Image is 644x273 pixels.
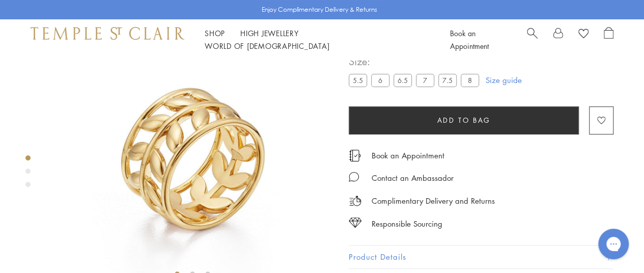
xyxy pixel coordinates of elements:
span: Add to bag [437,115,491,126]
label: 7.5 [438,74,457,87]
label: 6.5 [394,74,412,87]
button: Add to bag [349,106,579,134]
label: 7 [416,74,434,87]
a: Open Shopping Bag [604,27,613,52]
div: Responsible Sourcing [372,217,442,230]
a: ShopShop [205,28,225,38]
a: Book an Appointment [450,28,489,51]
a: World of [DEMOGRAPHIC_DATA]World of [DEMOGRAPHIC_DATA] [205,41,329,51]
p: Complimentary Delivery and Returns [372,195,495,207]
p: Enjoy Complimentary Delivery & Returns [262,5,377,15]
a: Size guide [486,75,522,85]
img: icon_sourcing.svg [349,217,361,228]
a: Search [527,27,538,52]
label: 5.5 [349,74,367,87]
img: MessageIcon-01_2.svg [349,172,359,182]
label: 8 [461,74,479,87]
iframe: Gorgias live chat messenger [593,225,634,263]
img: icon_appointment.svg [349,150,361,161]
img: Temple St. Clair [31,27,184,39]
button: Product Details [349,245,613,268]
a: View Wishlist [578,27,589,42]
a: Book an Appointment [372,150,444,161]
label: 6 [371,74,389,87]
nav: Main navigation [205,27,427,52]
span: Size: [349,53,483,70]
img: icon_delivery.svg [349,195,361,207]
div: Product gallery navigation [25,153,31,195]
a: High JewelleryHigh Jewellery [240,28,299,38]
div: Contact an Ambassador [372,172,454,184]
